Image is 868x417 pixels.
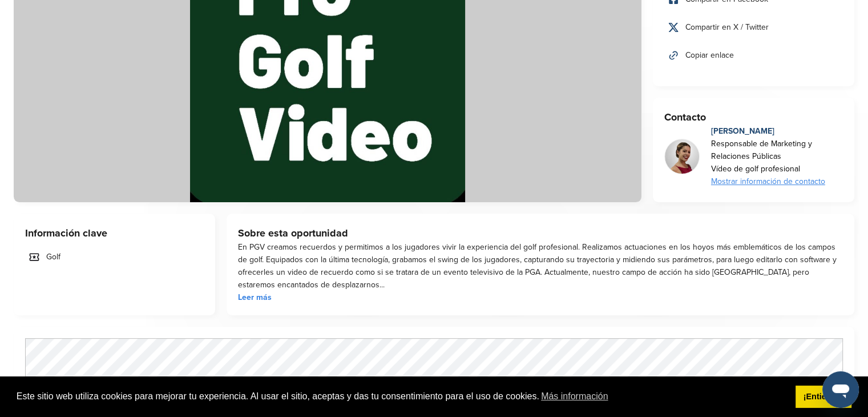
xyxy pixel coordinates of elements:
[804,392,844,401] font: ¡Entiendo!
[685,22,769,32] font: Compartir en X / Twitter
[541,391,608,401] font: Más información
[664,15,843,39] a: Compartir en X / Twitter
[711,126,774,136] font: [PERSON_NAME]
[822,371,859,408] iframe: Botón para iniciar la ventana de mensajería
[238,227,348,239] font: Sobre esta oportunidad
[685,50,734,60] font: Copiar enlace
[46,252,60,262] font: Golf
[665,139,699,176] img: Foto carla royo rodr%c3%adguez
[711,139,812,161] font: Responsable de Marketing y Relaciones Públicas
[539,388,610,405] a: Obtenga más información sobre las cookies
[664,111,706,123] font: Contacto
[664,43,843,67] a: Copiar enlace
[238,242,837,290] font: En PGV creamos recuerdos y permitimos a los jugadores vivir la experiencia del golf profesional. ...
[796,386,851,408] a: Descartar mensaje de cookies
[25,227,107,239] font: Información clave
[711,177,825,186] font: Mostrar información de contacto
[17,391,539,401] font: Este sitio web utiliza cookies para mejorar tu experiencia. Al usar el sitio, aceptas y das tu co...
[711,164,800,174] font: Vídeo de golf profesional
[238,292,272,302] font: Leer más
